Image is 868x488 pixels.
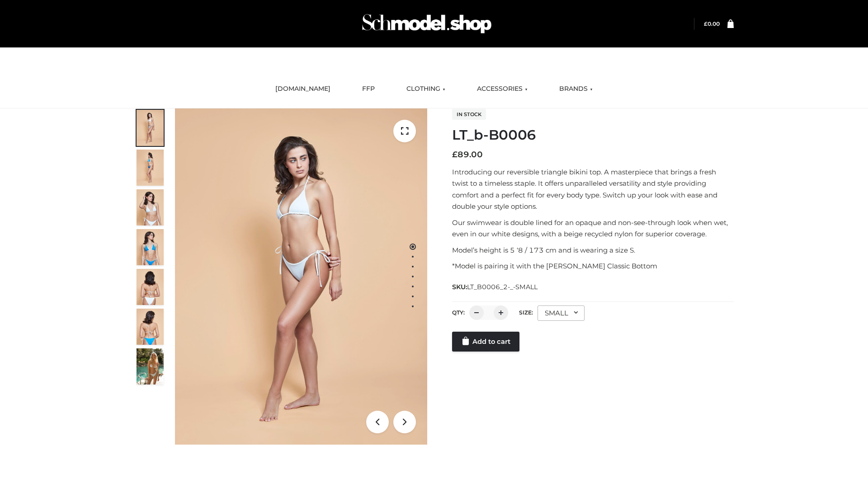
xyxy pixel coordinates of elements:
bdi: 0.00 [704,20,720,27]
label: Size: [519,309,533,316]
a: £0.00 [704,20,720,27]
img: ArielClassicBikiniTop_CloudNine_AzureSky_OW114ECO_8-scaled.jpg [137,309,164,345]
a: BRANDS [552,79,599,99]
a: CLOTHING [400,79,452,99]
span: LT_B0006_2-_-SMALL [467,283,538,291]
p: Model’s height is 5 ‘8 / 173 cm and is wearing a size S. [452,244,734,256]
img: ArielClassicBikiniTop_CloudNine_AzureSky_OW114ECO_7-scaled.jpg [137,269,164,305]
span: £ [452,150,458,160]
p: *Model is pairing it with the [PERSON_NAME] Classic Bottom [452,260,734,272]
p: Our swimwear is double lined for an opaque and non-see-through look when wet, even in our white d... [452,217,734,240]
span: £ [704,20,708,27]
p: Introducing our reversible triangle bikini top. A masterpiece that brings a fresh twist to a time... [452,166,734,212]
a: [DOMAIN_NAME] [269,79,337,99]
a: ACCESSORIES [470,79,534,99]
bdi: 89.00 [452,150,483,160]
div: SMALL [538,305,585,321]
img: Schmodel Admin 964 [359,6,495,42]
img: ArielClassicBikiniTop_CloudNine_AzureSky_OW114ECO_2-scaled.jpg [137,150,164,186]
h1: LT_b-B0006 [452,127,734,143]
span: SKU: [452,282,538,292]
a: FFP [355,79,382,99]
img: ArielClassicBikiniTop_CloudNine_AzureSky_OW114ECO_3-scaled.jpg [137,189,164,225]
label: QTY: [452,309,465,316]
img: Arieltop_CloudNine_AzureSky2.jpg [137,348,164,385]
img: ArielClassicBikiniTop_CloudNine_AzureSky_OW114ECO_1 [175,108,427,445]
img: ArielClassicBikiniTop_CloudNine_AzureSky_OW114ECO_4-scaled.jpg [137,229,164,265]
a: Add to cart [452,332,519,352]
span: In stock [452,109,486,120]
img: ArielClassicBikiniTop_CloudNine_AzureSky_OW114ECO_1-scaled.jpg [137,110,164,146]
